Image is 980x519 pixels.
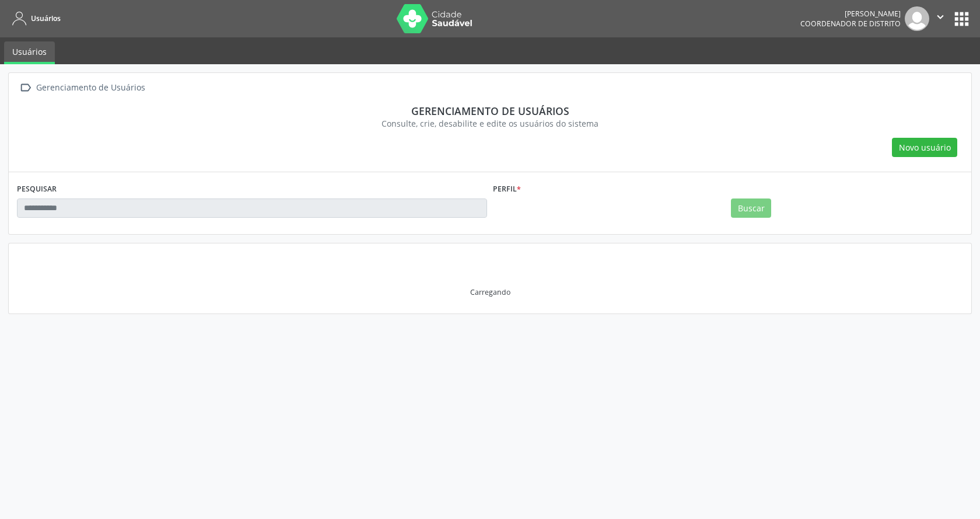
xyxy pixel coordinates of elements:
[929,6,951,31] button: 
[17,79,147,96] a:  Gerenciamento de Usuários
[951,9,972,29] button: apps
[899,141,951,154] span: Novo usuário
[800,9,901,19] div: [PERSON_NAME]
[731,198,771,218] button: Buscar
[905,6,929,31] img: img
[934,11,947,23] i: 
[493,180,521,198] label: Perfil
[17,79,34,96] i: 
[800,19,901,29] span: Coordenador de Distrito
[34,79,147,96] div: Gerenciamento de Usuários
[892,138,957,158] button: Novo usuário
[25,117,955,130] div: Consulte, crie, desabilite e edite os usuários do sistema
[17,180,57,198] label: PESQUISAR
[470,287,510,297] div: Carregando
[8,9,61,28] a: Usuários
[4,41,55,64] a: Usuários
[31,13,61,23] span: Usuários
[25,105,955,117] div: Gerenciamento de usuários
